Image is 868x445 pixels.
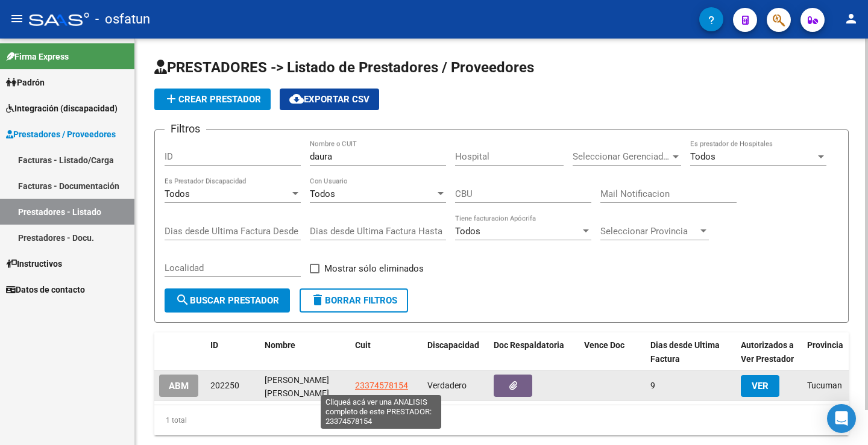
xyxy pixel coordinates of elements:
[169,381,189,391] span: ABM
[310,293,325,307] mat-icon: delete
[260,332,350,372] datatable-header-cell: Nombre
[210,340,218,350] span: ID
[650,381,655,390] span: 9
[265,373,345,399] div: [PERSON_NAME] [PERSON_NAME]
[265,340,295,350] span: Nombre
[289,92,304,106] mat-icon: cloud_download
[310,295,397,306] span: Borrar Filtros
[159,375,198,397] button: ABM
[455,226,480,237] span: Todos
[6,50,69,63] span: Firma Express
[175,293,190,307] mat-icon: search
[690,151,715,162] span: Todos
[6,283,85,296] span: Datos de contacto
[210,381,239,390] span: 202250
[6,102,118,115] span: Integración (discapacidad)
[164,94,261,105] span: Crear Prestador
[154,405,849,435] div: 1 total
[423,332,489,372] datatable-header-cell: Discapacidad
[827,404,856,433] div: Open Intercom Messenger
[350,332,423,372] datatable-header-cell: Cuit
[310,188,335,199] span: Todos
[164,92,178,106] mat-icon: add
[650,340,720,364] span: Dias desde Ultima Factura
[489,332,579,372] datatable-header-cell: Doc Respaldatoria
[324,261,424,276] span: Mostrar sólo eliminados
[355,381,408,390] span: 23374578154
[427,381,467,390] span: Verdadero
[600,226,698,237] span: Seleccionar Provincia
[300,288,408,313] button: Borrar Filtros
[844,11,858,26] mat-icon: person
[6,128,116,141] span: Prestadores / Proveedores
[280,89,379,110] button: Exportar CSV
[579,332,646,372] datatable-header-cell: Vence Doc
[646,332,736,372] datatable-header-cell: Dias desde Ultima Factura
[807,340,843,350] span: Provincia
[573,151,670,162] span: Seleccionar Gerenciador
[6,76,45,89] span: Padrón
[165,120,206,137] h3: Filtros
[807,381,842,390] span: Tucuman
[95,6,150,33] span: - osfatun
[289,94,370,105] span: Exportar CSV
[752,381,769,391] span: VER
[165,188,190,199] span: Todos
[584,340,624,350] span: Vence Doc
[736,332,802,372] datatable-header-cell: Autorizados a Ver Prestador
[741,340,794,364] span: Autorizados a Ver Prestador
[494,340,564,350] span: Doc Respaldatoria
[206,332,260,372] datatable-header-cell: ID
[165,288,290,313] button: Buscar Prestador
[175,295,279,306] span: Buscar Prestador
[741,375,779,397] button: VER
[427,340,479,350] span: Discapacidad
[154,59,534,76] span: PRESTADORES -> Listado de Prestadores / Proveedores
[355,340,371,350] span: Cuit
[10,11,24,26] mat-icon: menu
[154,89,271,110] button: Crear Prestador
[6,257,62,270] span: Instructivos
